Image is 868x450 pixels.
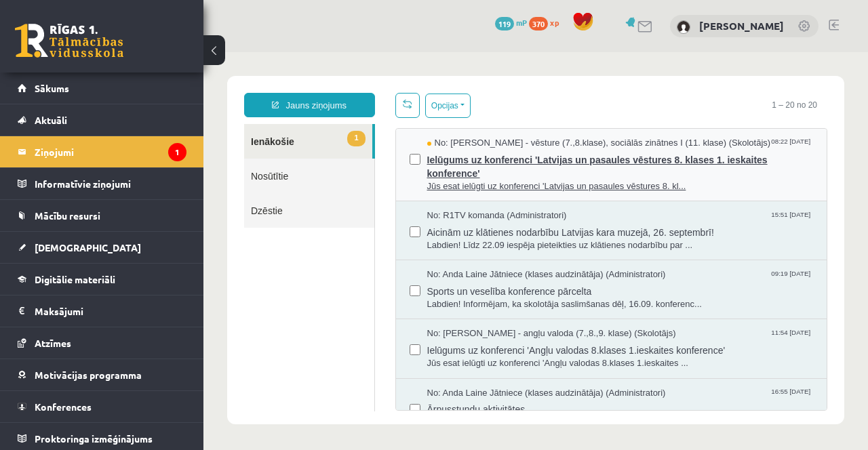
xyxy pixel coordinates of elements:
[18,391,186,422] a: Konferences
[35,136,186,167] legend: Ziņojumi
[699,19,784,33] a: [PERSON_NAME]
[41,72,169,106] a: 1Ienākošie
[568,216,610,226] span: 09:19 [DATE]
[224,85,610,140] a: No: [PERSON_NAME] - vēsture (7.,8.klase), sociālās zinātnes I (11. klase) (Skolotājs) 08:22 [DATE...
[41,141,171,176] a: Dzēstie
[18,327,186,359] a: Atzīmes
[568,275,610,285] span: 11:54 [DATE]
[677,20,690,34] img: Luīze Vasiļjeva
[18,73,186,104] a: Sākums
[224,157,610,199] a: No: R1TV komanda (Administratori) 15:51 [DATE] Aicinām uz klātienes nodarbību Latvijas kara muzej...
[35,209,100,222] span: Mācību resursi
[224,288,610,305] span: Ielūgums uz konferenci 'Angļu valodas 8.klases 1.ieskaites konference'
[18,264,186,295] a: Digitālie materiāli
[18,295,186,327] a: Maksājumi
[35,273,115,285] span: Digitālie materiāli
[495,17,527,28] a: 119 mP
[35,168,186,199] legend: Informatīvie ziņojumi
[35,82,69,94] span: Sākums
[224,246,610,259] span: Labdien! Informējam, ka skolotāja saslimšanas dēļ, 16.09. konferenc...
[568,157,610,167] span: 15:51 [DATE]
[35,432,153,445] span: Proktoringa izmēģinājums
[35,369,142,381] span: Motivācijas programma
[18,104,186,136] a: Aktuāli
[558,41,624,65] span: 1 – 20 no 20
[35,114,67,126] span: Aktuāli
[224,335,610,377] a: No: Anda Laine Jātniece (klases audzinātāja) (Administratori) 16:55 [DATE] Ārpusstundu aktivitātes
[224,305,610,318] span: Jūs esat ielūgti uz konferenci 'Angļu valodas 8.klases 1.ieskaites ...
[222,41,267,66] button: Opcijas
[224,216,610,258] a: No: Anda Laine Jātniece (klases audzinātāja) (Administratori) 09:19 [DATE] Sports un veselība kon...
[224,98,610,128] span: Ielūgums uz konferenci 'Latvijas un pasaules vēstures 8. klases 1. ieskaites konference'
[529,17,566,28] a: 370 xp
[168,143,186,161] i: 1
[41,106,171,141] a: Nosūtītie
[35,295,186,327] legend: Maksājumi
[550,17,559,28] span: xp
[35,401,92,413] span: Konferences
[35,241,141,253] span: [DEMOGRAPHIC_DATA]
[516,17,527,28] span: mP
[224,275,473,288] span: No: [PERSON_NAME] - angļu valoda (7.,8.,9. klase) (Skolotājs)
[224,85,568,98] span: No: [PERSON_NAME] - vēsture (7.,8.klase), sociālās zinātnes I (11. klase) (Skolotājs)
[529,17,548,30] span: 370
[18,232,186,263] a: [DEMOGRAPHIC_DATA]
[568,85,610,95] span: 08:22 [DATE]
[41,41,172,65] a: Jauns ziņojums
[495,17,514,30] span: 119
[224,229,610,246] span: Sports un veselība konference pārcelta
[224,170,610,187] span: Aicinām uz klātienes nodarbību Latvijas kara muzejā, 26. septembrī!
[224,347,610,364] span: Ārpusstundu aktivitātes
[224,187,610,200] span: Labdien! Līdz 22.09 iespēja pieteikties uz klātienes nodarbību par ...
[224,335,462,348] span: No: Anda Laine Jātniece (klases audzinātāja) (Administratori)
[18,136,186,167] a: Ziņojumi1
[18,168,186,199] a: Informatīvie ziņojumi
[35,337,71,349] span: Atzīmes
[224,157,363,170] span: No: R1TV komanda (Administratori)
[18,359,186,390] a: Motivācijas programma
[224,275,610,317] a: No: [PERSON_NAME] - angļu valoda (7.,8.,9. klase) (Skolotājs) 11:54 [DATE] Ielūgums uz konferenci...
[224,216,462,229] span: No: Anda Laine Jātniece (klases audzinātāja) (Administratori)
[568,335,610,345] span: 16:55 [DATE]
[144,79,161,94] span: 1
[18,200,186,231] a: Mācību resursi
[15,24,123,58] a: Rīgas 1. Tālmācības vidusskola
[224,128,610,141] span: Jūs esat ielūgti uz konferenci 'Latvijas un pasaules vēstures 8. kl...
